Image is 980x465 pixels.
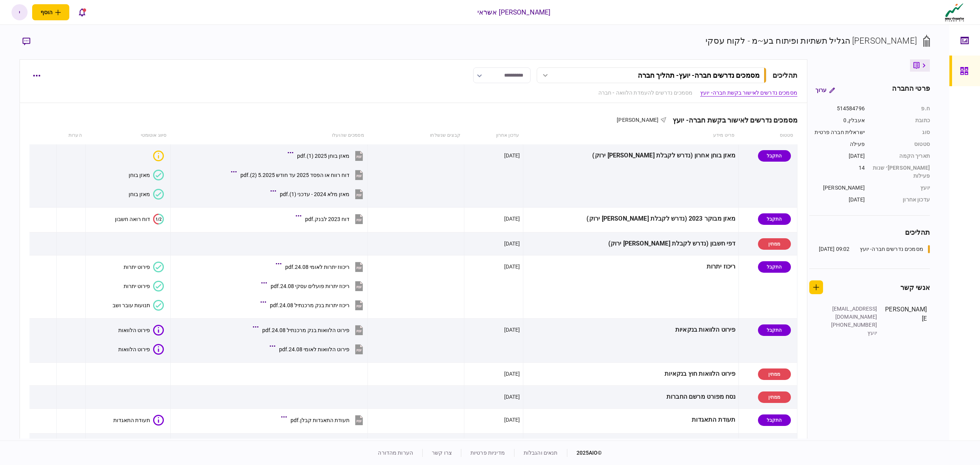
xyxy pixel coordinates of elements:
div: מאזן בוחן [129,191,150,197]
button: פירוט הלוואות [118,325,164,336]
div: [DATE] [504,393,520,401]
div: אנשי קשר [900,282,930,293]
div: אעבלין, 0 [809,116,865,124]
div: מאזן מלא 2024 - עדכני (1).pdf [280,191,350,197]
th: פריט מידע [523,127,738,144]
div: ממתין [758,368,791,380]
a: צרו קשר [432,450,452,456]
button: ריכוז יתרות פועלים עסקי 24.08.pdf [263,277,365,295]
div: ריכווז יתרות לאומי 24.08.pdf [285,264,350,270]
div: מאזן בוחן אחרון (נדרש לקבלת [PERSON_NAME] ירוק) [526,147,736,164]
div: התקבל [758,150,791,162]
div: [DATE] [504,416,520,424]
button: מסמכים נדרשים חברה- יועץ- תהליך חברה [537,67,766,83]
th: קבצים שנשלחו [368,127,464,144]
div: [PERSON_NAME] הגליל תשתיות ופיתוח בע~מ - לקוח עסקי [706,34,917,47]
button: מאזן מלא 2024 - עדכני (1).pdf [272,185,365,203]
div: תעודת התאגדות [113,417,150,423]
button: י [11,4,28,20]
div: © 2025 AIO [567,449,602,457]
div: יועץ [827,329,877,337]
th: סיווג אוטומטי [86,127,171,144]
button: תעודת התאגדות קבלן.pdf [283,411,365,429]
div: מאזן מבוקר 2023 (נדרש לקבלת [PERSON_NAME] ירוק) [526,210,736,228]
button: איכות לא מספקת [150,151,164,161]
button: פירוט הלוואות [118,344,164,355]
div: עדכון אחרון [872,196,930,204]
div: [DATE] [504,326,520,334]
span: [PERSON_NAME] [617,117,658,123]
div: סטטוס [872,140,930,148]
div: יועץ [872,184,930,192]
div: 09:02 [DATE] [819,245,850,253]
div: ריכוז יתרות בנק מרכנתיל 24.08.pdf [270,302,350,308]
text: 1/2 [155,216,162,221]
div: פרטי החברה [892,83,929,97]
button: פתח תפריט להוספת לקוח [32,4,69,20]
div: תעודת התאגדות קבלן.pdf [291,417,350,423]
div: איכות לא מספקת [153,151,164,161]
button: פירוט יתרות [124,281,164,291]
div: [DATE] [504,263,520,270]
button: מאזן בוחן [129,189,164,200]
div: התקבל [758,414,791,426]
div: [DATE] [504,240,520,247]
div: נסח מפורט מרשם החברות [526,388,736,406]
button: פירוט הלוואות בנק מרכנתיל 24.08.pdf [255,321,365,339]
div: פירוט יתרות [124,264,150,270]
div: [PERSON_NAME] [809,184,865,192]
button: ערוך [809,83,841,97]
div: פירוט הלוואות [118,346,150,352]
div: ריכוז יתרות פועלים עסקי 24.08.pdf [271,283,350,289]
th: עדכון אחרון [464,127,523,144]
button: 1/2דוח רואה חשבון [115,214,164,224]
div: תנועות עובר ושב [113,302,150,308]
div: תהליכים [773,70,797,80]
button: ריכוז יתרות בנק מרכנתיל 24.08.pdf [262,296,365,314]
div: מסמכים נדרשים חברה- יועץ - תהליך חברה [638,71,759,79]
a: מסמכים נדרשים לאישור בקשת חברה- יועץ [700,89,797,97]
div: 514584796 [809,105,865,113]
div: מסמכים נדרשים חברה- יועץ [860,245,923,253]
div: [PERSON_NAME]׳ שנות פעילות [872,164,930,180]
button: פירוט הלוואות לאומי 24.08.pdf [271,341,365,358]
div: פירוט הלוואות חוץ בנקאיות [526,365,736,383]
div: תהליכים [809,227,930,237]
img: client company logo [943,3,966,22]
div: [DATE] [809,152,865,160]
div: [DATE] [504,152,520,159]
div: ריכוז יתרות [526,258,736,275]
button: פירוט יתרות [124,262,164,272]
div: פירוט הלוואות לאומי 24.08.pdf [279,346,350,352]
div: פירוט הלוואות [118,327,150,333]
button: תעודת התאגדות [113,415,164,426]
div: מאזן בוחן 2025 (1).pdf [297,153,350,159]
div: התקבל [758,261,791,273]
div: מסמכים נדרשים לאישור בקשת חברה- יועץ [666,116,797,124]
div: [DATE] [504,370,520,378]
th: סטטוס [738,127,797,144]
div: מאזן בוחן [129,172,150,178]
div: דוח 2023 לבנק.pdf [305,216,350,222]
th: הערות [57,127,86,144]
div: [EMAIL_ADDRESS][DOMAIN_NAME] [827,305,877,321]
div: [PHONE_NUMBER] [827,321,877,329]
div: ח.פ [872,105,930,113]
div: כתובת [872,116,930,124]
div: פירוט הלוואות בנקאיות [526,321,736,339]
button: מאזן בוחן [129,170,164,180]
div: [DATE] [504,215,520,223]
div: ממתין [758,238,791,250]
div: פירוט יתרות [124,283,150,289]
div: תאריך הקמה [872,152,930,160]
button: אור הגליל-אסנא עד 6.25 (1).pdf [235,436,365,454]
button: ריכווז יתרות לאומי 24.08.pdf [278,258,365,275]
div: 14 [809,164,865,180]
div: התקבל [758,324,791,336]
div: דוח רואה חשבון [115,216,150,222]
div: ממתין [758,391,791,403]
a: מסמכים נדרשים להעמדת הלוואה - חברה [598,89,693,97]
div: [PERSON_NAME] [885,305,927,337]
div: פירוט הלוואות בנק מרכנתיל 24.08.pdf [262,327,350,333]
